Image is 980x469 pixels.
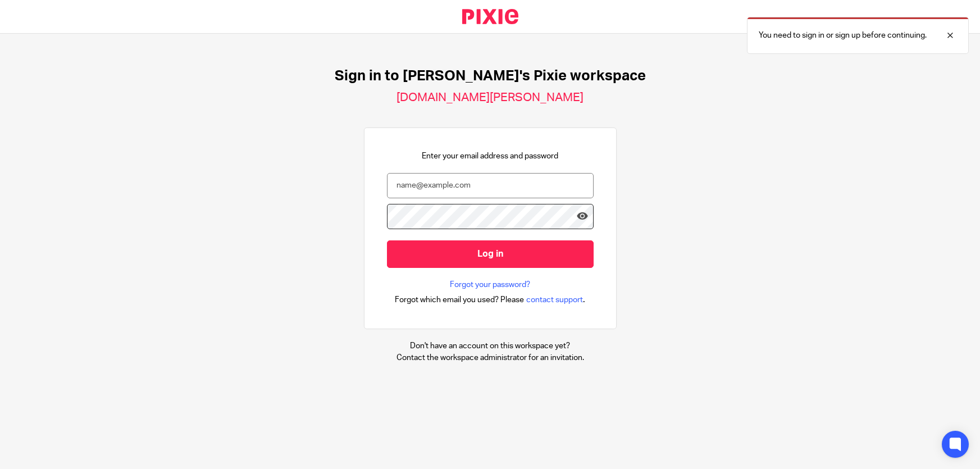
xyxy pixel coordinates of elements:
h1: Sign in to [PERSON_NAME]'s Pixie workspace [335,67,646,85]
p: Contact the workspace administrator for an invitation. [396,352,584,363]
a: Forgot your password? [450,279,530,290]
p: Enter your email address and password [422,151,558,162]
span: Forgot which email you used? Please [395,294,524,306]
h2: [DOMAIN_NAME][PERSON_NAME] [396,90,584,105]
div: . [395,293,585,306]
input: name@example.com [387,173,594,198]
p: Don't have an account on this workspace yet? [396,340,584,352]
p: You need to sign in or sign up before continuing. [759,30,927,41]
input: Log in [387,240,594,268]
span: contact support [526,294,583,306]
